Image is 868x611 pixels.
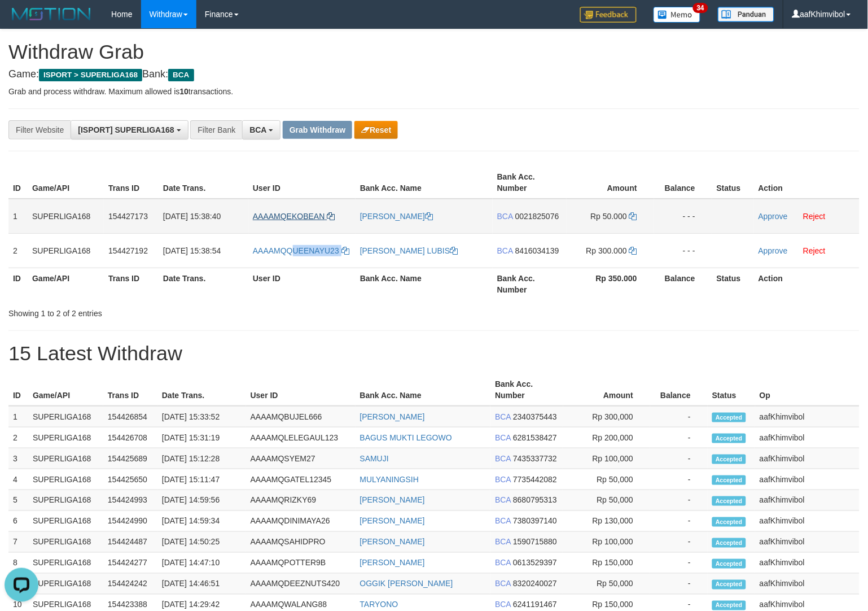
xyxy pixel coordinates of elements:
[712,455,746,464] span: Accepted
[103,511,157,532] td: 154424990
[759,212,788,221] a: Approve
[104,167,159,199] th: Trans ID
[8,69,860,80] h4: Game: Bank:
[755,532,860,553] td: aafKhimvibol
[103,532,157,553] td: 154424487
[513,600,557,609] span: Copy 6241191467 to clipboard
[654,233,712,268] td: - - -
[513,412,557,421] span: Copy 2340375443 to clipboard
[563,532,650,553] td: Rp 100,000
[650,427,708,448] td: -
[513,517,557,526] span: Copy 7380397140 to clipboard
[28,448,103,469] td: SUPERLIGA168
[360,600,398,609] a: TARYONO
[360,433,452,442] a: BAGUS MUKTI LEGOWO
[718,7,774,22] img: panduan.png
[755,427,860,448] td: aafKhimvibol
[755,448,860,469] td: aafKhimvibol
[650,448,708,469] td: -
[253,246,339,255] span: AAAAMQQUEENAYU23
[179,87,188,96] strong: 10
[513,433,557,442] span: Copy 6281538427 to clipboard
[360,538,425,547] a: [PERSON_NAME]
[356,374,491,406] th: Bank Acc. Name
[253,212,335,221] a: AAAAMQEKOBEAN
[654,199,712,234] td: - - -
[803,246,826,255] a: Reject
[495,454,511,463] span: BCA
[253,212,325,221] span: AAAAMQEKOBEAN
[803,212,826,221] a: Reject
[8,41,860,63] h1: Withdraw Grab
[693,3,708,13] span: 34
[28,511,103,532] td: SUPERLIGA168
[563,406,650,427] td: Rp 300,000
[28,490,103,511] td: SUPERLIGA168
[103,574,157,595] td: 154424242
[28,553,103,574] td: SUPERLIGA168
[712,538,746,548] span: Accepted
[246,553,356,574] td: AAAAMQPOTTER9B
[8,120,71,139] div: Filter Website
[497,246,513,255] span: BCA
[246,427,356,448] td: AAAAMQLELEGAUL123
[246,448,356,469] td: AAAAMQSYEM27
[104,268,159,300] th: Trans ID
[712,167,754,199] th: Status
[103,490,157,511] td: 154424993
[360,517,425,526] a: [PERSON_NAME]
[495,600,511,609] span: BCA
[360,212,433,221] a: [PERSON_NAME]
[495,412,511,421] span: BCA
[650,469,708,490] td: -
[513,475,557,484] span: Copy 7735442082 to clipboard
[8,532,28,553] td: 7
[563,490,650,511] td: Rp 50,000
[712,496,746,506] span: Accepted
[8,406,28,427] td: 1
[495,517,511,526] span: BCA
[629,246,637,255] a: Copy 300000 to clipboard
[157,511,246,532] td: [DATE] 14:59:34
[513,454,557,463] span: Copy 7435337732 to clipboard
[28,469,103,490] td: SUPERLIGA168
[754,167,860,199] th: Action
[712,601,746,610] span: Accepted
[8,233,28,268] td: 2
[39,69,142,81] span: ISPORT > SUPERLIGA168
[28,233,104,268] td: SUPERLIGA168
[495,538,511,547] span: BCA
[157,406,246,427] td: [DATE] 15:33:52
[28,268,104,300] th: Game/API
[360,496,425,505] a: [PERSON_NAME]
[654,167,712,199] th: Balance
[360,475,419,484] a: MULYANINGSIH
[754,268,860,300] th: Action
[563,553,650,574] td: Rp 150,000
[8,268,28,300] th: ID
[354,121,398,139] button: Reset
[168,69,194,81] span: BCA
[712,413,746,422] span: Accepted
[513,496,557,505] span: Copy 8680795313 to clipboard
[495,579,511,588] span: BCA
[563,574,650,595] td: Rp 50,000
[28,427,103,448] td: SUPERLIGA168
[650,490,708,511] td: -
[360,246,458,255] a: [PERSON_NAME] LUBIS
[563,448,650,469] td: Rp 100,000
[163,246,221,255] span: [DATE] 15:38:54
[493,167,567,199] th: Bank Acc. Number
[712,580,746,590] span: Accepted
[8,199,28,234] td: 1
[712,475,746,485] span: Accepted
[513,558,557,568] span: Copy 0613529397 to clipboard
[157,532,246,553] td: [DATE] 14:50:25
[755,406,860,427] td: aafKhimvibol
[246,469,356,490] td: AAAAMQGATEL12345
[712,559,746,569] span: Accepted
[513,538,557,547] span: Copy 1590715880 to clipboard
[253,246,349,255] a: AAAAMQQUEENAYU23
[8,167,28,199] th: ID
[8,511,28,532] td: 6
